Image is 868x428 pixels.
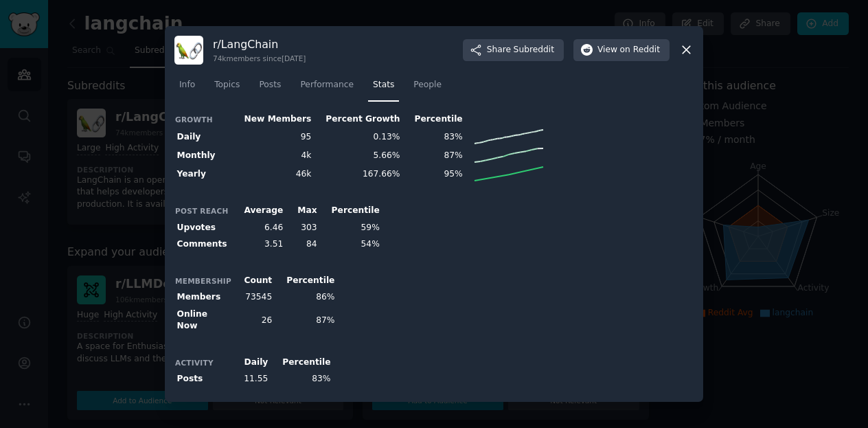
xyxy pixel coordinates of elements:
[368,74,399,102] a: Stats
[271,371,333,388] td: 83%
[174,306,232,335] th: Online Now
[409,74,446,102] a: People
[174,128,232,146] th: Daily
[232,128,314,146] td: 95
[295,74,358,102] a: Performance
[402,111,465,128] th: Percentile
[232,371,271,388] td: 11.55
[402,128,465,146] td: 83%
[271,354,333,371] th: Percentile
[286,236,319,254] td: 84
[232,272,275,289] th: Count
[232,354,271,371] th: Daily
[175,115,231,124] h3: Growth
[174,146,232,165] th: Monthly
[413,79,442,91] span: People
[319,236,382,254] td: 54%
[232,146,314,165] td: 4k
[514,44,554,56] span: Subreddit
[487,44,554,56] span: Share
[232,219,286,236] td: 6.46
[232,203,286,220] th: Average
[314,165,402,183] td: 167.66%
[175,276,231,286] h3: Membership
[275,289,337,306] td: 86%
[286,219,319,236] td: 303
[232,289,275,306] td: 73545
[620,44,660,56] span: on Reddit
[174,236,232,254] th: Comments
[259,79,281,91] span: Posts
[232,111,314,128] th: New Members
[209,74,244,102] a: Topics
[300,79,354,91] span: Performance
[174,219,232,236] th: Upvotes
[314,111,402,128] th: Percent Growth
[314,128,402,146] td: 0.13%
[232,306,275,335] td: 26
[232,165,314,183] td: 46k
[179,79,195,91] span: Info
[573,39,670,61] button: Viewon Reddit
[175,358,231,368] h3: Activity
[319,203,382,220] th: Percentile
[174,165,232,183] th: Yearly
[597,44,660,56] span: View
[213,54,306,63] div: 74k members since [DATE]
[174,289,232,306] th: Members
[402,146,465,165] td: 87%
[254,74,286,102] a: Posts
[275,272,337,289] th: Percentile
[174,371,232,388] th: Posts
[319,219,382,236] td: 59%
[463,39,564,61] button: ShareSubreddit
[213,37,306,52] h3: r/ LangChain
[175,206,231,216] h3: Post Reach
[174,36,203,65] img: LangChain
[174,74,200,102] a: Info
[373,79,394,91] span: Stats
[286,203,319,220] th: Max
[214,79,240,91] span: Topics
[314,146,402,165] td: 5.66%
[232,236,286,254] td: 3.51
[402,165,465,183] td: 95%
[275,306,337,335] td: 87%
